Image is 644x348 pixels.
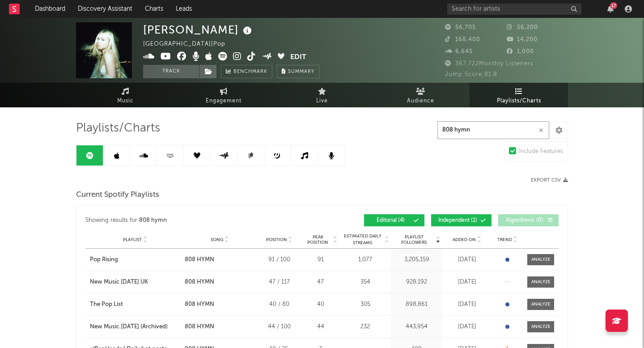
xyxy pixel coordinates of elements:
span: Position [266,237,287,242]
button: Summary [277,65,319,78]
div: Include Features [518,146,563,157]
div: 44 / 100 [259,323,299,331]
div: 1,077 [342,255,389,264]
a: The Pop List [90,300,180,309]
span: Playlist Followers [393,234,435,245]
div: 305 [342,300,389,309]
div: 928,192 [393,278,440,287]
button: Algorithmic(0) [498,214,559,226]
span: 6,645 [445,49,473,55]
input: Search Playlists/Charts [437,121,549,139]
span: Playlists/Charts [497,96,541,106]
div: Pop Rising [90,255,118,264]
span: Summary [288,69,314,74]
div: 40 / 80 [259,300,299,309]
span: Trend [497,237,512,242]
button: 17 [607,5,614,13]
a: New Music [DATE] UK [90,278,180,287]
span: Audience [407,96,434,106]
span: Playlists/Charts [76,123,160,134]
a: Audience [371,83,470,107]
input: Search for artists [447,4,581,15]
a: Playlists/Charts [470,83,568,107]
a: New Music [DATE] (Archived) [90,323,180,331]
div: Showing results for [85,214,322,226]
div: [DATE] [445,300,489,309]
span: Playlist [123,237,142,242]
div: 47 / 117 [259,278,299,287]
a: Live [273,83,371,107]
div: 898,861 [393,300,440,309]
div: New Music [DATE] UK [90,278,148,287]
div: 354 [342,278,389,287]
span: Estimated Daily Streams [342,233,383,246]
div: 3,205,159 [393,255,440,264]
span: 1,000 [507,49,534,55]
span: 168,400 [445,37,480,42]
span: 56,705 [445,25,476,30]
span: Jump Score: 81.8 [445,72,497,77]
button: Edit [290,52,306,63]
div: 232 [342,323,389,331]
div: [GEOGRAPHIC_DATA] | Pop [143,39,236,50]
button: Editorial(4) [364,214,424,226]
div: [DATE] [445,255,489,264]
div: [DATE] [445,278,489,287]
div: 808 hymn [139,215,167,226]
span: Benchmark [233,67,267,77]
a: Engagement [174,83,273,107]
div: [PERSON_NAME] [143,22,254,37]
div: 808 HYMN [185,323,214,331]
div: [DATE] [445,323,489,331]
button: Export CSV [531,178,568,183]
span: Song [211,237,224,242]
a: Pop Rising [90,255,180,264]
div: 17 [610,2,617,9]
span: 56,200 [507,25,538,30]
a: Benchmark [221,65,272,78]
span: Engagement [206,96,241,106]
button: Independent(1) [431,214,491,226]
div: 40 [304,300,337,309]
span: Algorithmic ( 0 ) [504,218,545,223]
span: Editorial ( 4 ) [370,218,411,223]
span: Independent ( 1 ) [437,218,478,223]
button: Track [143,65,199,78]
span: Current Spotify Playlists [76,190,159,200]
div: 808 HYMN [185,255,214,264]
span: Live [316,96,328,106]
div: 443,954 [393,323,440,331]
div: 808 HYMN [185,300,214,309]
div: The Pop List [90,300,123,309]
div: 91 [304,255,337,264]
span: Music [117,96,134,106]
div: 808 HYMN [185,278,214,287]
span: Peak Position [304,234,332,245]
div: 91 / 100 [259,255,299,264]
span: 367,722 Monthly Listeners [445,61,534,67]
span: Added On [453,237,476,242]
a: Music [76,83,174,107]
div: New Music [DATE] (Archived) [90,323,168,331]
div: 44 [304,323,337,331]
span: 14,200 [507,37,538,42]
div: 47 [304,278,337,287]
